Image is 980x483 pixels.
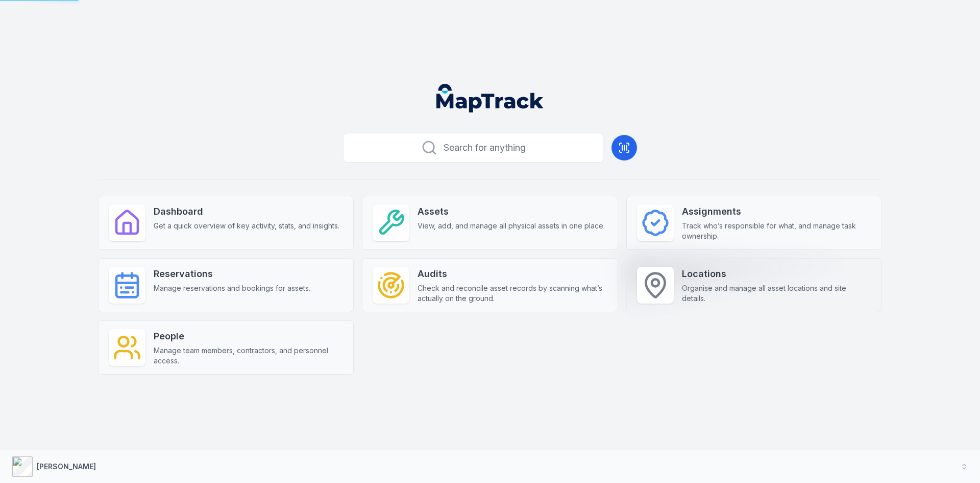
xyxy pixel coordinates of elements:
[362,196,618,250] a: AssetsView, add, and manage all physical assets in one place.
[37,462,96,471] strong: [PERSON_NAME]
[682,267,871,281] strong: Locations
[418,283,607,304] span: Check and reconcile asset records by scanning what’s actually on the ground.
[420,84,560,112] nav: Global
[682,204,871,219] strong: Assignments
[154,204,339,219] strong: Dashboard
[154,283,310,293] span: Manage reservations and bookings for assets.
[444,141,526,155] span: Search for anything
[418,221,605,231] span: View, add, and manage all physical assets in one place.
[362,258,618,312] a: AuditsCheck and reconcile asset records by scanning what’s actually on the ground.
[98,258,354,312] a: ReservationsManage reservations and bookings for assets.
[154,267,310,281] strong: Reservations
[682,221,871,241] span: Track who’s responsible for what, and manage task ownership.
[154,221,339,231] span: Get a quick overview of key activity, stats, and insights.
[343,133,603,163] button: Search for anything
[98,320,354,375] a: PeopleManage team members, contractors, and personnel access.
[98,196,354,250] a: DashboardGet a quick overview of key activity, stats, and insights.
[626,196,882,250] a: AssignmentsTrack who’s responsible for what, and manage task ownership.
[154,346,343,366] span: Manage team members, contractors, and personnel access.
[154,329,343,343] strong: People
[418,204,605,219] strong: Assets
[626,258,882,312] a: LocationsOrganise and manage all asset locations and site details.
[682,283,871,304] span: Organise and manage all asset locations and site details.
[418,267,607,281] strong: Audits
